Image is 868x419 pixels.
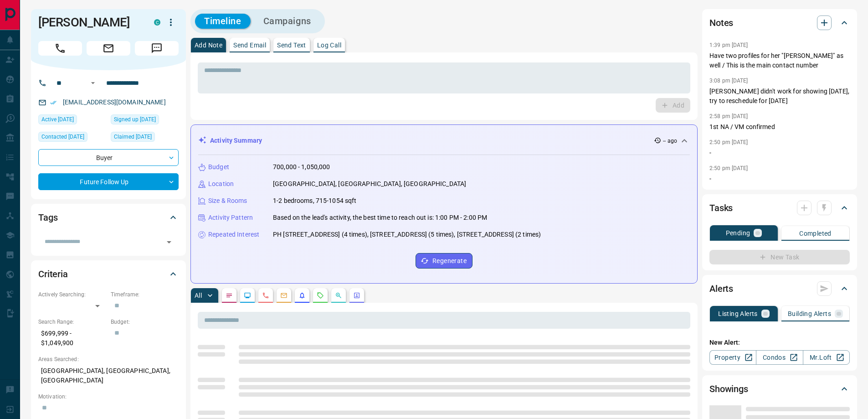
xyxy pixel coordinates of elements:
p: Actively Searching: [38,290,106,299]
p: New Alert: [709,338,850,347]
svg: Agent Actions [353,292,360,299]
p: - [709,148,850,158]
p: Size & Rooms [208,196,247,206]
div: Future Follow Up [38,173,179,190]
svg: Email Verified [50,99,56,106]
h2: Tags [38,210,57,225]
svg: Emails [280,292,288,299]
p: Motivation: [38,393,179,401]
svg: Listing Alerts [298,292,306,299]
p: Send Text [277,42,306,48]
div: Tasks [709,197,850,219]
p: 2:58 pm [DATE] [709,113,748,119]
span: Email [87,41,130,56]
p: Add Note [195,42,222,48]
a: Property [709,350,756,365]
p: 1:39 pm [DATE] [709,42,748,48]
p: Areas Searched: [38,355,179,363]
p: 3:08 pm [DATE] [709,78,748,84]
a: Condos [756,350,803,365]
h2: Showings [709,382,748,396]
div: Notes [709,12,850,34]
p: Building Alerts [788,310,831,317]
p: Budget [208,162,229,172]
p: Log Call [317,42,341,48]
svg: Opportunities [335,292,342,299]
svg: Requests [317,292,324,299]
button: Timeline [195,14,251,29]
div: Sat Jul 12 2025 [38,114,106,127]
p: Location [208,179,234,189]
p: Repeated Interest [208,230,259,239]
p: Pending [726,230,750,236]
span: Call [38,41,82,56]
button: Open [87,78,98,88]
h1: [PERSON_NAME] [38,15,140,30]
p: Send Email [233,42,266,48]
p: 2:50 pm [DATE] [709,165,748,171]
h2: Tasks [709,201,733,215]
button: Regenerate [416,253,473,269]
div: Showings [709,378,850,400]
p: 1st NA / VM confirmed [709,122,850,132]
p: Activity Summary [210,136,262,145]
p: Timeframe: [111,290,179,299]
svg: Calls [262,292,269,299]
h2: Criteria [38,267,68,281]
p: [GEOGRAPHIC_DATA], [GEOGRAPHIC_DATA], [GEOGRAPHIC_DATA] [38,363,179,388]
p: All [195,292,202,299]
svg: Lead Browsing Activity [244,292,251,299]
p: Have two profiles for her "[PERSON_NAME]" as well / This is the main contact number [709,51,850,70]
p: Search Range: [38,318,106,326]
div: Alerts [709,278,850,300]
p: Listing Alerts [718,310,758,317]
p: - [709,174,850,184]
button: Open [163,236,175,248]
div: Sat May 31 2025 [38,132,106,145]
p: [GEOGRAPHIC_DATA], [GEOGRAPHIC_DATA], [GEOGRAPHIC_DATA] [273,179,466,189]
span: Claimed [DATE] [114,132,152,141]
p: -- ago [663,137,677,145]
svg: Notes [226,292,233,299]
a: [EMAIL_ADDRESS][DOMAIN_NAME] [63,98,166,106]
span: Active [DATE] [41,115,74,124]
p: $699,999 - $1,049,900 [38,326,106,351]
div: Tags [38,207,179,228]
div: Criteria [38,263,179,285]
a: Mr.Loft [803,350,850,365]
p: Activity Pattern [208,213,253,222]
div: Buyer [38,149,179,166]
div: Activity Summary-- ago [198,132,690,149]
p: [PERSON_NAME] didn't work for showing [DATE], try to reschedule for [DATE] [709,87,850,106]
p: Based on the lead's activity, the best time to reach out is: 1:00 PM - 2:00 PM [273,213,487,222]
p: 1-2 bedrooms, 715-1054 sqft [273,196,357,206]
p: PH [STREET_ADDRESS] (4 times), [STREET_ADDRESS] (5 times), [STREET_ADDRESS] (2 times) [273,230,541,239]
h2: Alerts [709,281,733,296]
button: Campaigns [254,14,320,29]
span: Signed up [DATE] [114,115,156,124]
p: 2:50 pm [DATE] [709,139,748,145]
p: Budget: [111,318,179,326]
div: Sat May 31 2025 [111,114,179,127]
span: Contacted [DATE] [41,132,84,141]
div: Sat May 31 2025 [111,132,179,145]
p: Completed [799,230,832,237]
h2: Notes [709,16,733,30]
span: Message [135,41,179,56]
p: 700,000 - 1,050,000 [273,162,330,172]
div: condos.ca [154,19,160,26]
